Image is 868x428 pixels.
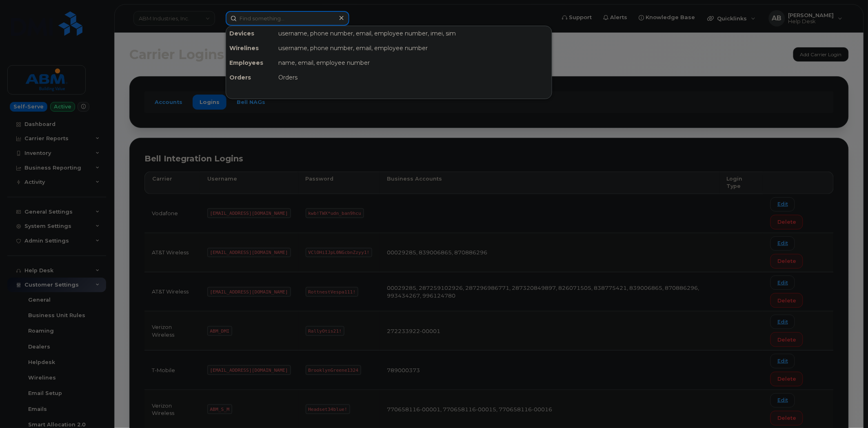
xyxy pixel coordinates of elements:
[275,41,552,55] div: username, phone number, email, employee number
[275,55,552,70] div: name, email, employee number
[226,41,275,55] div: Wirelines
[226,26,275,41] div: Devices
[226,55,275,70] div: Employees
[275,26,552,41] div: username, phone number, email, employee number, imei, sim
[226,70,275,85] div: Orders
[275,70,552,85] div: Orders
